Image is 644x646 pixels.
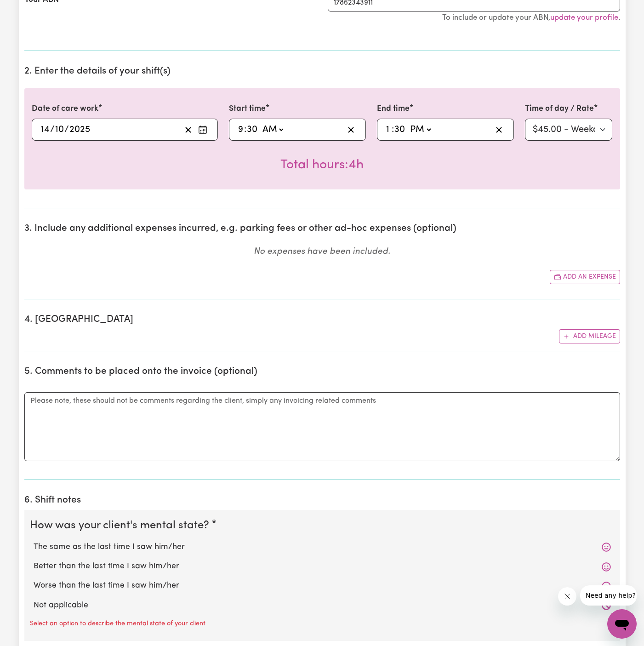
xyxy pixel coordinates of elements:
[394,123,405,137] input: --
[392,125,394,135] span: :
[34,541,611,553] label: The same as the last time I saw him/her
[64,125,69,135] span: /
[580,585,637,606] iframe: Message from company
[607,609,637,639] iframe: Button to launch messaging window
[32,103,98,115] label: Date of care work
[238,123,244,137] input: --
[386,123,392,137] input: --
[195,123,210,137] button: Enter the date of care work
[442,14,620,22] small: To include or update your ABN, .
[30,517,213,534] legend: How was your client's mental state?
[69,123,91,137] input: ----
[559,329,620,343] button: Add mileage
[40,123,50,137] input: --
[558,587,576,606] iframe: Close message
[229,103,266,115] label: Start time
[24,495,620,506] h2: 6. Shift notes
[34,600,611,612] label: Not applicable
[24,366,620,377] h2: 5. Comments to be placed onto the invoice (optional)
[55,123,64,137] input: --
[50,125,55,135] span: /
[254,247,390,256] em: No expenses have been included.
[280,159,364,172] span: Total hours worked: 4 hours
[550,270,620,284] button: Add another expense
[24,314,620,326] h2: 4. [GEOGRAPHIC_DATA]
[30,619,205,629] p: Select an option to describe the mental state of your client
[550,14,618,22] a: update your profile
[377,103,410,115] label: End time
[24,66,620,77] h2: 2. Enter the details of your shift(s)
[34,560,611,572] label: Better than the last time I saw him/her
[244,125,246,135] span: :
[246,123,258,137] input: --
[34,580,611,592] label: Worse than the last time I saw him/her
[24,223,620,234] h2: 3. Include any additional expenses incurred, e.g. parking fees or other ad-hoc expenses (optional)
[181,123,195,137] button: Clear date
[525,103,594,115] label: Time of day / Rate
